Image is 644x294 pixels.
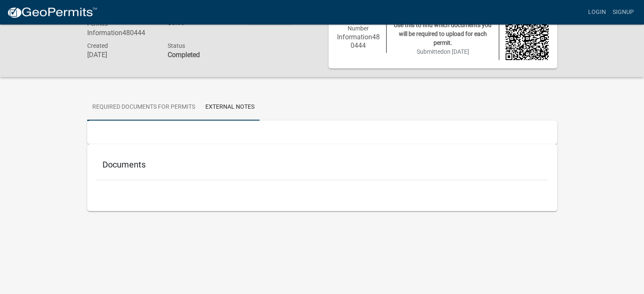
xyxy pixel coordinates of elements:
[200,94,260,121] a: External Notes
[585,4,609,20] a: Login
[87,94,200,121] a: Required documents for permits
[394,22,492,46] span: Use this to find which documents you will be required to upload for each permit.
[87,29,155,37] h6: Information480444
[348,25,369,32] span: Number
[102,159,542,170] h5: Documents
[87,51,155,59] h6: [DATE]
[167,42,185,49] span: Status
[337,33,380,49] h6: Information480444
[506,17,549,60] img: QR code
[87,42,108,49] span: Created
[609,4,637,20] a: Signup
[167,51,199,59] strong: Completed
[417,48,469,55] span: Submitted on [DATE]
